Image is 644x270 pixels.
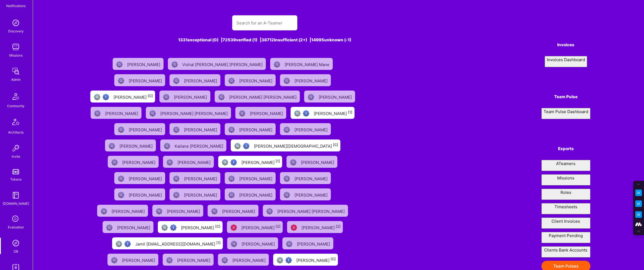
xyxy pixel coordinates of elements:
[3,201,29,206] div: [DOMAIN_NAME]
[119,142,154,149] div: [PERSON_NAME]
[215,224,220,228] sup: [C]
[103,94,109,100] img: High Potential User
[228,77,235,84] img: Not Scrubbed
[278,186,333,203] a: Not Scrubbed[PERSON_NAME]
[173,126,180,133] img: Not Scrubbed
[228,126,235,133] img: Not Scrubbed
[127,60,161,67] div: [PERSON_NAME]
[8,129,24,135] div: Architects
[184,126,218,133] div: [PERSON_NAME]
[87,37,443,43] div: 1331 exceptional (0) | 72539 verified (1) | 38712 insufficient (2+) | 14995 unknown (-1)
[10,176,21,182] div: Tokens
[230,224,237,231] img: Unqualified
[88,88,157,105] a: Not fully vettedHigh Potential User[PERSON_NAME][C]
[333,143,338,147] sup: [C]
[9,116,22,129] img: Architects
[149,110,156,117] img: Not Scrubbed
[164,143,170,149] img: Not Scrubbed
[184,175,218,182] div: [PERSON_NAME]
[229,93,298,100] div: [PERSON_NAME] [PERSON_NAME]
[103,137,158,154] a: Not Scrubbed[PERSON_NAME]
[167,170,223,186] a: Not Scrubbed[PERSON_NAME]
[541,218,590,229] button: Client Invoices
[286,241,292,247] img: Not Scrubbed
[230,159,237,166] img: High Potential User
[216,252,271,268] a: Not Scrubbed[PERSON_NAME]
[113,93,153,100] div: [PERSON_NAME]
[239,191,273,198] div: [PERSON_NAME]
[181,224,220,231] div: [PERSON_NAME]
[8,224,24,230] div: Evaluation
[173,175,180,182] img: Not Scrubbed
[157,88,212,105] a: Not Scrubbed[PERSON_NAME]
[156,219,225,235] a: Not fully vettedHigh Potential User[PERSON_NAME][C]
[284,154,340,170] a: Not Scrubbed[PERSON_NAME]
[112,186,167,203] a: Not Scrubbed[PERSON_NAME]
[106,154,161,170] a: Not Scrubbed[PERSON_NAME]
[290,159,297,166] img: Not Scrubbed
[541,246,590,257] button: Clients Bank Accounts
[223,72,278,88] a: Not Scrubbed[PERSON_NAME]
[545,56,587,67] button: Invoices Dashboard
[118,126,124,133] img: Not Scrubbed
[10,238,21,249] img: Admin Search
[239,126,273,133] div: [PERSON_NAME]
[118,192,124,198] img: Not Scrubbed
[118,77,124,84] img: Not Scrubbed
[129,191,163,198] div: [PERSON_NAME]
[301,158,335,165] div: [PERSON_NAME]
[303,110,309,117] img: High Potential User
[109,143,115,149] img: Not Scrubbed
[239,175,273,182] div: [PERSON_NAME]
[10,143,21,154] img: Invite
[13,169,19,174] img: tokens
[156,208,162,215] img: Not Scrubbed
[294,191,329,198] div: [PERSON_NAME]
[124,241,131,247] img: High Potential User
[278,72,333,88] a: Not Scrubbed[PERSON_NAME]
[284,175,290,182] img: Not Scrubbed
[221,257,228,263] img: Not Scrubbed
[163,94,170,100] img: Not Scrubbed
[216,154,284,170] a: Not fully vettedHigh Potential User[PERSON_NAME][1]
[174,93,208,100] div: [PERSON_NAME]
[101,208,107,215] img: Not Scrubbed
[541,108,590,119] button: Team Pulse Dashboard
[223,186,278,203] a: Not Scrubbed[PERSON_NAME]
[100,219,156,235] a: Not Scrubbed[PERSON_NAME]
[541,174,590,185] button: Missions
[225,219,285,235] a: Unqualified[PERSON_NAME][2]
[278,170,333,186] a: Not Scrubbed[PERSON_NAME]
[239,110,245,117] img: Not Scrubbed
[635,211,642,218] img: Jargon Buster icon
[285,60,331,67] div: [PERSON_NAME] Mane
[6,3,26,9] div: Notifications
[129,77,163,84] div: [PERSON_NAME]
[236,16,293,30] input: Search for an A-Teamer
[105,109,139,116] div: [PERSON_NAME]
[173,192,180,198] img: Not Scrubbed
[284,77,290,84] img: Not Scrubbed
[278,121,333,137] a: Not Scrubbed[PERSON_NAME]
[177,158,212,165] div: [PERSON_NAME]
[250,109,284,116] div: [PERSON_NAME]
[167,159,173,166] img: Not Scrubbed
[116,241,122,247] img: Not fully vetted
[167,186,223,203] a: Not Scrubbed[PERSON_NAME]
[118,175,124,182] img: Not Scrubbed
[277,207,346,214] div: [PERSON_NAME] [PERSON_NAME]
[541,189,590,200] button: Roles
[242,240,276,247] div: [PERSON_NAME]
[10,190,21,201] img: guide book
[129,126,163,133] div: [PERSON_NAME]
[308,94,314,100] img: Not Scrubbed
[229,137,343,154] a: Not fully vettedHigh Potential User[PERSON_NAME][DEMOGRAPHIC_DATA][C]
[294,175,329,182] div: [PERSON_NAME]
[94,94,100,100] img: Not fully vetted
[111,159,118,166] img: Not Scrubbed
[288,105,357,121] a: Not fully vettedHigh Potential User[PERSON_NAME][1]
[296,256,336,263] div: [PERSON_NAME]
[112,121,167,137] a: Not Scrubbed[PERSON_NAME]
[95,203,150,219] a: Not Scrubbed[PERSON_NAME]
[122,256,156,263] div: [PERSON_NAME]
